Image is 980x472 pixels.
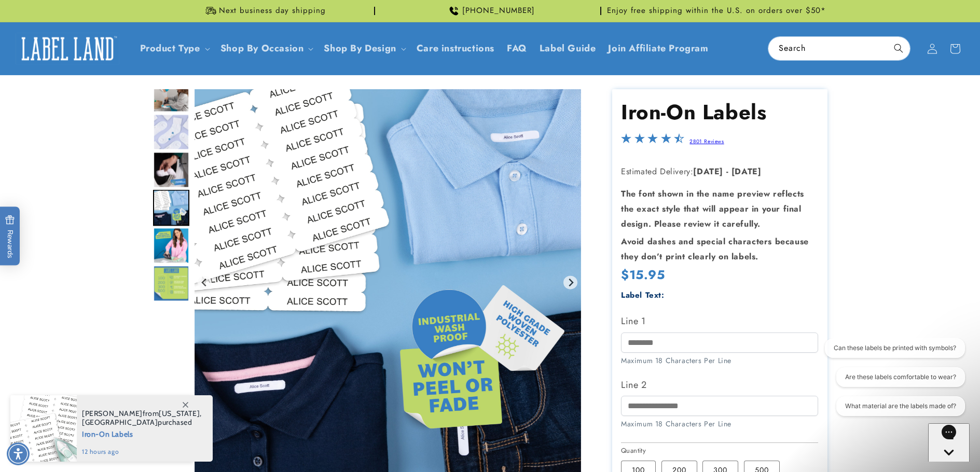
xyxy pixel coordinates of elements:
a: Label Guide [533,36,602,61]
img: Iron-On Labels - Label Land [153,114,189,150]
strong: [DATE] [731,165,762,177]
button: Next slide [563,275,577,289]
img: Iron-On Labels - Label Land [153,152,189,188]
span: Care instructions [417,43,494,54]
span: [GEOGRAPHIC_DATA] [82,418,158,427]
span: Label Guide [540,43,596,54]
iframe: Gorgias live chat conversation starters [808,338,970,425]
span: [PERSON_NAME] [82,409,143,418]
h1: Iron-On Labels [621,99,818,126]
a: Join Affiliate Program [602,36,714,61]
span: Join Affiliate Program [608,43,708,54]
strong: [DATE] [693,165,723,177]
span: [US_STATE] [159,409,200,418]
span: [PHONE_NUMBER] [462,6,535,16]
a: Product Type [140,41,200,55]
div: Go to slide 9 [153,190,189,226]
a: 2801 Reviews - open in a new tab [689,137,724,145]
img: Iron-On Labels - Label Land [153,228,189,264]
div: Go to slide 7 [153,114,189,150]
div: Accessibility Menu [7,442,30,465]
div: Go to slide 8 [153,152,189,188]
strong: The font shown in the name preview reflects the exact style that will appear in your final design... [621,188,804,230]
a: Care instructions [410,36,501,61]
a: Shop By Design [324,41,396,55]
summary: Product Type [134,36,214,61]
strong: - [726,165,729,177]
span: Iron-On Labels [82,427,202,440]
label: Label Text: [621,289,665,301]
iframe: Gorgias live chat messenger [928,423,970,462]
div: Maximum 18 Characters Per Line [621,355,818,366]
div: Go to slide 11 [153,266,189,302]
a: FAQ [501,36,533,61]
span: Enjoy free shipping within the U.S. on orders over $50* [607,6,826,16]
span: Next business day shipping [219,6,326,16]
span: Shop By Occasion [220,43,304,54]
button: Search [887,37,910,60]
summary: Shop By Design [318,36,410,61]
label: Line 2 [621,377,818,393]
div: Go to slide 10 [153,228,189,264]
a: Label Land [12,29,123,68]
img: Label Land [16,33,119,65]
div: Go to slide 6 [153,76,189,113]
span: Rewards [5,215,15,258]
img: Iron-On Labels - Label Land [153,266,189,302]
img: Iron-On Labels - Label Land [153,76,189,113]
span: 12 hours ago [82,447,202,456]
button: Previous slide [198,275,212,289]
summary: Shop By Occasion [214,36,318,61]
legend: Quantity [621,446,647,456]
span: from , purchased [82,409,202,427]
span: FAQ [507,43,527,54]
p: Estimated Delivery: [621,164,818,179]
strong: Avoid dashes and special characters because they don’t print clearly on labels. [621,235,809,262]
label: Line 1 [621,313,818,329]
div: Maximum 18 Characters Per Line [621,419,818,429]
span: $15.95 [621,266,665,284]
img: Iron-On Labels - Label Land [153,190,189,226]
span: 4.5-star overall rating [621,136,684,148]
